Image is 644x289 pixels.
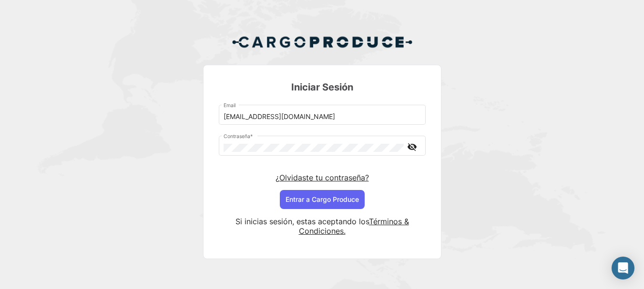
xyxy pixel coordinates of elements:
[407,141,418,153] mat-icon: visibility_off
[224,113,420,121] input: Email
[232,30,413,53] img: Cargo Produce Logo
[612,257,634,279] div: Abrir Intercom Messenger
[219,80,426,94] h3: Iniciar Sesión
[276,173,369,182] a: ¿Olvidaste tu contraseña?
[299,217,409,236] a: Términos & Condiciones.
[280,190,365,209] button: Entrar a Cargo Produce
[235,217,369,226] span: Si inicias sesión, estas aceptando los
